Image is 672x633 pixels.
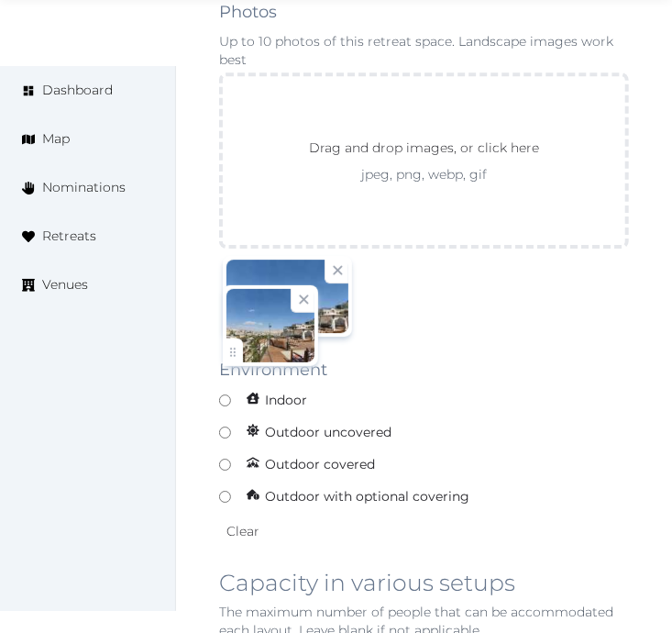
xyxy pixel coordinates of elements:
span: Venues [42,275,88,294]
span: Indoor [238,386,315,415]
p: Up to 10 photos of this retreat space. Landscape images work best [219,32,629,69]
span: Nominations [42,178,126,197]
input: Outdoor covered [219,459,231,471]
span: Outdoor with optional covering [238,483,478,511]
input: Outdoor with optional covering [219,491,231,503]
span: Retreats [42,227,96,246]
button: Clear [219,515,267,548]
p: Drag and drop images, or click here [294,138,554,165]
input: Indoor [219,394,231,406]
span: Dashboard [42,81,113,100]
span: Outdoor uncovered [238,418,400,447]
span: Map [42,129,70,149]
h3: Capacity in various setups [219,570,629,595]
span: Outdoor covered [238,450,383,479]
p: jpeg, png, webp, gif [276,165,572,183]
input: Outdoor uncovered [219,427,231,439]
